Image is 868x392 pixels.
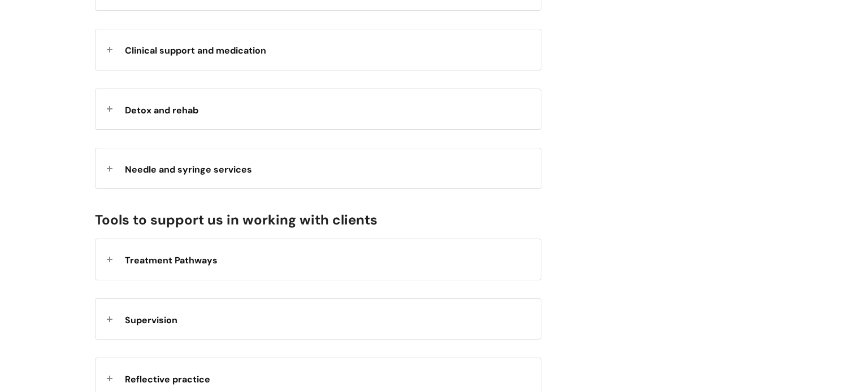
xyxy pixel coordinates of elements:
span: Treatment Pathways [125,254,218,266]
span: Detox and rehab [125,104,198,116]
span: Clinical support and medication [125,45,266,56]
span: Reflective practice [125,373,210,385]
span: Tools to support us in working with clients [95,211,377,228]
span: Needle and syringe services [125,164,252,175]
span: Supervision [125,314,177,326]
